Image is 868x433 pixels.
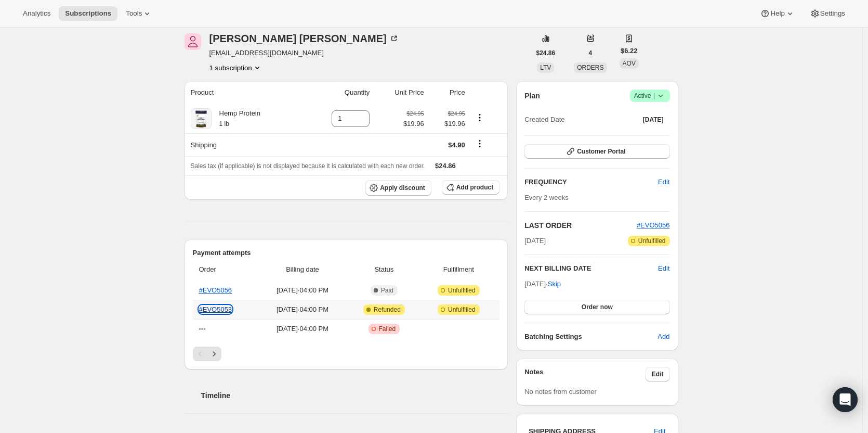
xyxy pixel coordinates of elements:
span: Billing date [261,264,344,275]
span: $6.22 [621,46,638,56]
span: $24.86 [536,49,556,57]
span: [EMAIL_ADDRESS][DOMAIN_NAME] [209,48,399,58]
button: Tools [120,6,159,21]
span: Skip [548,279,561,289]
th: Product [185,81,306,104]
span: Unfulfilled [638,237,666,245]
button: Next [207,347,221,361]
span: Help [770,9,784,18]
span: [DATE] [524,236,546,246]
span: Fulfillment [424,264,494,275]
small: $24.95 [407,110,424,117]
h2: FREQUENCY [524,177,658,187]
span: Customer Portal [577,147,625,156]
span: Every 2 weeks [524,194,569,201]
span: Created Date [524,114,564,125]
div: Hemp Protein [212,108,260,129]
div: [PERSON_NAME] [PERSON_NAME] [209,33,399,44]
button: Product actions [209,62,262,73]
button: Settings [804,6,851,21]
h2: LAST ORDER [524,220,637,231]
a: #EVO5056 [637,221,670,229]
h6: Batching Settings [524,332,657,342]
button: Edit [646,367,670,381]
button: Help [754,6,801,21]
th: Price [427,81,468,104]
button: #EVO5056 [637,220,670,231]
span: Edit [652,370,664,378]
small: 1 lb [219,120,229,128]
a: #EVO5053 [199,305,232,313]
button: Customer Portal [524,144,669,159]
button: Skip [542,276,567,292]
th: Unit Price [373,81,427,104]
span: [DATE] · 04:00 PM [261,304,344,315]
span: Analytics [23,9,50,18]
span: Active [634,91,666,101]
span: Refunded [374,305,401,314]
button: $24.86 [530,46,562,60]
button: Product actions [471,112,488,123]
a: #EVO5056 [199,286,232,294]
span: [DATE] · 04:00 PM [261,324,344,334]
button: 4 [583,46,599,60]
span: Order now [582,303,613,311]
span: Jonathan Reed [185,33,201,50]
h2: Timeline [201,390,508,401]
span: | [653,92,655,100]
span: Status [350,264,417,275]
span: Failed [379,325,396,333]
th: Quantity [305,81,373,104]
span: AOV [623,60,636,67]
span: Settings [820,9,845,18]
span: Unfulfilled [448,305,476,314]
button: Add [651,328,676,345]
button: [DATE] [637,112,670,127]
span: Paid [381,286,393,295]
button: Add product [442,180,499,195]
nav: Pagination [193,347,500,361]
span: Unfulfilled [448,286,476,295]
span: Edit [658,177,669,187]
h3: Notes [524,367,646,381]
span: Add product [456,183,493,192]
span: No notes from customer [524,388,597,396]
button: Apply discount [365,180,431,196]
button: Shipping actions [471,138,488,149]
span: Add [657,332,669,342]
th: Shipping [185,133,306,156]
img: product img [191,108,212,129]
button: Analytics [17,6,57,21]
span: ORDERS [577,64,603,71]
span: $4.90 [448,141,465,149]
span: LTV [540,64,551,71]
span: $24.86 [435,162,456,170]
h2: Payment attempts [193,248,500,258]
h2: Plan [524,91,540,101]
button: Order now [524,300,669,314]
span: --- [199,325,206,333]
span: [DATE] · [524,280,561,288]
div: Open Intercom Messenger [833,387,858,412]
button: Subscriptions [59,6,117,21]
h2: NEXT BILLING DATE [524,263,658,274]
span: [DATE] · 04:00 PM [261,285,344,296]
span: 4 [589,49,593,57]
span: Apply discount [380,184,425,192]
span: Subscriptions [65,9,111,18]
button: Edit [652,174,676,190]
span: [DATE] [643,116,664,124]
button: Edit [658,263,669,274]
span: Sales tax (if applicable) is not displayed because it is calculated with each new order. [191,162,425,170]
span: $19.96 [430,119,465,129]
th: Order [193,258,258,281]
span: Tools [126,9,142,18]
span: $19.96 [403,119,424,129]
small: $24.95 [448,110,465,117]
